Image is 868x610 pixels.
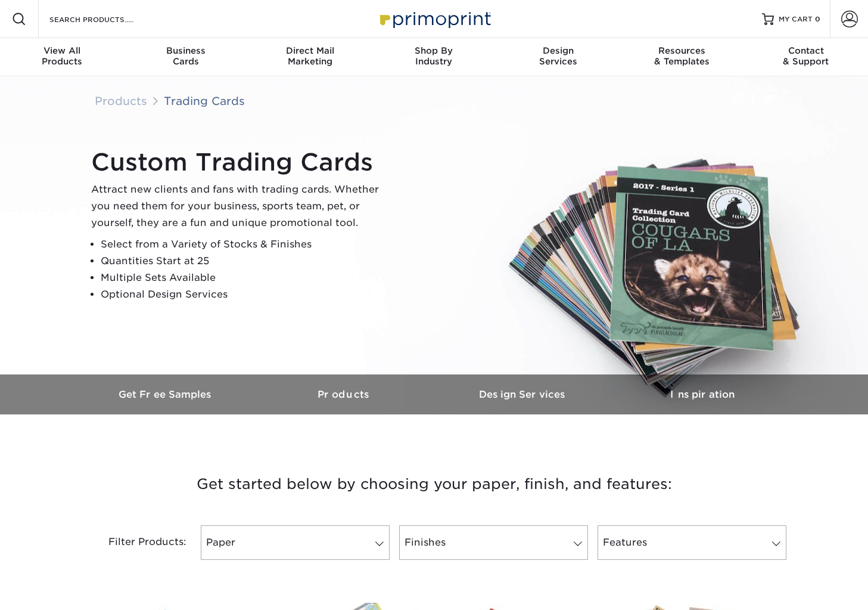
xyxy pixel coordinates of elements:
[77,525,196,560] div: Filter Products:
[95,94,147,107] a: Products
[744,45,868,67] div: & Support
[77,389,256,400] h3: Get Free Samples
[256,389,434,400] h3: Products
[434,389,613,400] h3: Design Services
[375,6,494,32] img: Primoprint
[613,374,792,414] a: Inspiration
[779,14,813,24] span: MY CART
[101,253,389,270] li: Quantities Start at 25
[372,38,496,76] a: Shop ByIndustry
[496,45,620,56] span: Design
[248,45,372,67] div: Marketing
[256,374,434,414] a: Products
[496,45,620,67] div: Services
[91,148,389,177] h1: Custom Trading Cards
[744,45,868,56] span: Contact
[620,38,744,76] a: Resources& Templates
[598,525,786,560] a: Features
[496,38,620,76] a: DesignServices
[164,94,245,107] a: Trading Cards
[91,181,389,231] p: Attract new clients and fans with trading cards. Whether you need them for your business, sports ...
[201,525,390,560] a: Paper
[372,45,496,56] span: Shop By
[620,45,744,67] div: & Templates
[124,45,248,67] div: Cards
[101,270,389,286] li: Multiple Sets Available
[124,38,248,76] a: BusinessCards
[744,38,868,76] a: Contact& Support
[815,15,820,23] span: 0
[101,236,389,253] li: Select from a Variety of Stocks & Finishes
[372,45,496,67] div: Industry
[248,38,372,76] a: Direct MailMarketing
[86,457,783,511] h3: Get started below by choosing your paper, finish, and features:
[48,12,164,26] input: SEARCH PRODUCTS.....
[434,374,613,414] a: Design Services
[620,45,744,56] span: Resources
[101,286,389,303] li: Optional Design Services
[399,525,588,560] a: Finishes
[248,45,372,56] span: Direct Mail
[77,374,256,414] a: Get Free Samples
[613,389,792,400] h3: Inspiration
[124,45,248,56] span: Business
